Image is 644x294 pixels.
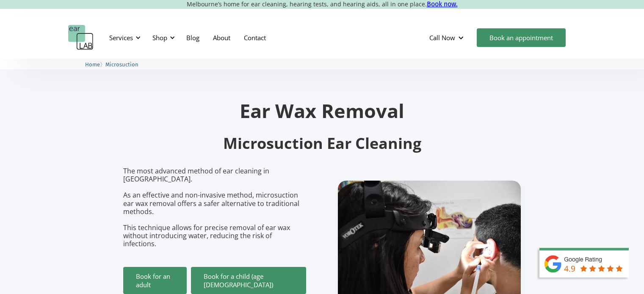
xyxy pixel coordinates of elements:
a: About [206,25,237,50]
a: Blog [180,25,206,50]
div: Call Now [429,33,455,42]
div: Shop [147,25,177,50]
a: Microsuction [105,60,138,68]
span: Home [85,61,100,68]
div: Shop [152,33,167,42]
div: Call Now [423,25,473,50]
h1: Ear Wax Removal [123,101,521,120]
li: 〉 [85,60,105,69]
a: Book for an adult [123,267,187,294]
div: Services [104,25,143,50]
span: Microsuction [105,61,138,68]
p: The most advanced method of ear cleaning in [GEOGRAPHIC_DATA]. As an effective and non-invasive m... [123,167,306,248]
a: home [68,25,94,50]
div: Services [109,33,133,42]
a: Home [85,60,100,68]
a: Book for a child (age [DEMOGRAPHIC_DATA]) [191,267,306,294]
a: Contact [237,25,273,50]
h2: Microsuction Ear Cleaning [123,134,521,154]
a: Book an appointment [477,28,566,47]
